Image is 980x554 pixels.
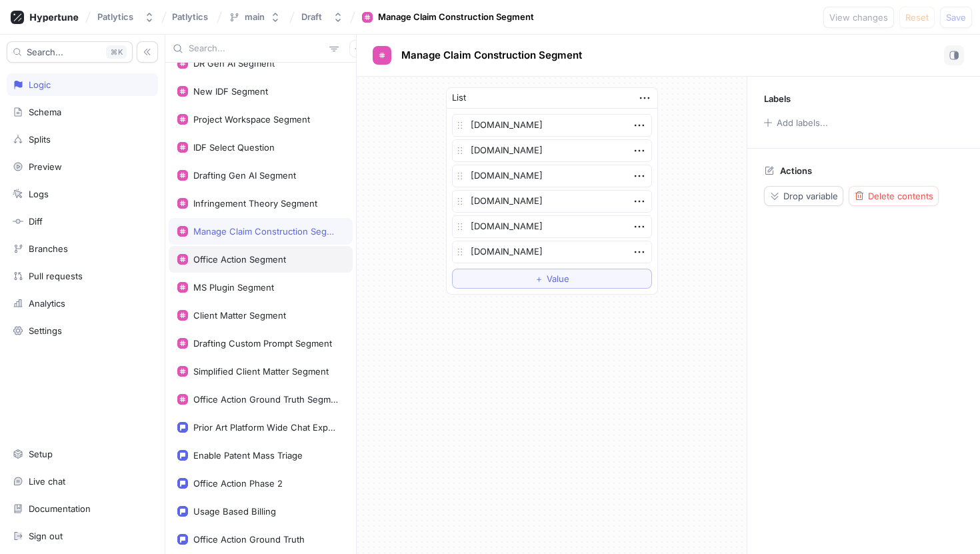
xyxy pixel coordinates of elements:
div: Infringement Theory Segment [193,198,317,209]
div: Enable Patent Mass Triage [193,450,303,461]
div: Sign out [29,531,63,541]
div: main [245,11,265,23]
span: ＋ [535,275,543,283]
a: Documentation [7,497,158,520]
span: Manage Claim Construction Segment [401,50,582,61]
button: Patlytics [92,6,160,28]
div: Office Action Ground Truth Segment [193,394,339,405]
span: Patlytics [172,12,208,21]
div: Client Matter Segment [193,310,286,321]
span: View changes [829,13,888,21]
div: Manage Claim Construction Segment [378,11,534,24]
button: Search...K [7,41,133,63]
div: Patlytics [97,11,133,23]
div: Drafting Gen AI Segment [193,170,296,181]
div: Add labels... [777,119,828,127]
div: Office Action Phase 2 [193,478,283,489]
div: Live chat [29,476,65,487]
button: Delete contents [849,186,939,206]
div: Office Action Ground Truth [193,534,305,545]
button: Drop variable [764,186,843,206]
div: New IDF Segment [193,86,268,97]
span: Value [547,275,569,283]
div: Analytics [29,298,65,309]
div: IDF Select Question [193,142,275,153]
span: Search... [27,48,63,56]
div: Manage Claim Construction Segment [193,226,339,237]
button: Save [940,7,972,28]
button: ＋Value [452,269,652,289]
span: Reset [905,13,929,21]
div: Simplified Client Matter Segment [193,366,329,377]
div: List [452,91,466,105]
input: Search... [189,42,324,55]
div: Pull requests [29,271,83,281]
div: Diff [29,216,43,227]
div: Logs [29,189,49,199]
textarea: [DOMAIN_NAME] [452,190,652,213]
div: Splits [29,134,51,145]
button: Add labels... [759,114,831,131]
button: main [223,6,286,28]
div: Preview [29,161,62,172]
textarea: [DOMAIN_NAME] [452,165,652,187]
div: Draft [301,11,322,23]
div: Logic [29,79,51,90]
textarea: [DOMAIN_NAME] [452,139,652,162]
div: Documentation [29,503,91,514]
button: Draft [296,6,349,28]
div: Schema [29,107,61,117]
div: Office Action Segment [193,254,286,265]
textarea: [DOMAIN_NAME] [452,241,652,263]
div: Usage Based Billing [193,506,276,517]
p: Labels [764,93,791,104]
div: Setup [29,449,53,459]
textarea: [DOMAIN_NAME] [452,114,652,137]
div: Drafting Custom Prompt Segment [193,338,332,349]
div: Settings [29,325,62,336]
span: Drop variable [783,192,838,200]
span: Save [946,13,966,21]
div: Project Workspace Segment [193,114,310,125]
div: Prior Art Platform Wide Chat Experience [193,422,339,433]
div: Branches [29,243,68,254]
div: DR Gen AI Segment [193,58,275,69]
span: Delete contents [868,192,933,200]
div: K [106,45,127,59]
button: Reset [899,7,935,28]
p: Actions [780,165,812,176]
textarea: [DOMAIN_NAME] [452,215,652,238]
div: MS Plugin Segment [193,282,274,293]
button: View changes [823,7,894,28]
